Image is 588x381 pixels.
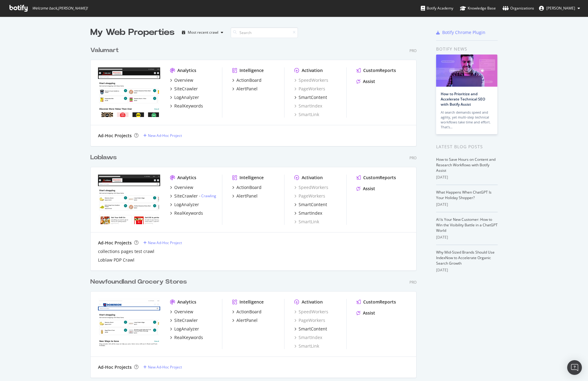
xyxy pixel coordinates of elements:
[174,317,198,323] div: SiteCrawler
[436,235,498,240] div: [DATE]
[143,133,182,138] a: New Ad-Hoc Project
[294,77,328,83] a: SpeedWorkers
[436,202,498,207] div: [DATE]
[302,67,323,74] div: Activation
[294,309,328,315] a: SpeedWorkers
[441,91,485,107] a: How to Prioritize and Accelerate Technical SEO with Botify Assist
[174,184,193,190] div: Overview
[294,343,319,349] a: SmartLink
[363,78,375,85] div: Assist
[294,111,319,118] a: SmartLink
[236,317,258,323] div: AlertPanel
[356,78,375,85] a: Assist
[170,309,193,315] a: Overview
[363,310,375,316] div: Assist
[236,309,262,315] div: ActionBoard
[232,86,258,92] a: AlertPanel
[170,326,199,332] a: LogAnalyzer
[356,186,375,192] a: Assist
[294,193,325,199] a: PageWorkers
[302,299,323,305] div: Activation
[170,334,203,341] a: RealKeywords
[239,67,264,74] div: Intelligence
[460,5,496,11] div: Knowledge Base
[546,6,575,11] span: Mihir Naik
[90,153,117,162] div: Loblaws
[90,153,119,162] a: Loblaws
[363,299,396,305] div: CustomReports
[236,184,262,190] div: ActionBoard
[363,67,396,74] div: CustomReports
[236,86,258,92] div: AlertPanel
[32,6,88,11] span: Welcome back, [PERSON_NAME] !
[421,5,453,11] div: Botify Academy
[294,94,327,100] a: SmartContent
[409,155,417,160] div: Pro
[436,250,495,266] a: Why Mid-Sized Brands Should Use IndexNow to Accelerate Organic Search Growth
[294,210,322,216] a: SmartIndex
[436,55,497,87] img: How to Prioritize and Accelerate Technical SEO with Botify Assist
[170,193,216,199] a: SiteCrawler- Crawling
[170,103,203,109] a: RealKeywords
[232,193,258,199] a: AlertPanel
[294,184,328,190] a: SpeedWorkers
[179,28,226,37] button: Most recent crawl
[177,299,196,305] div: Analytics
[148,240,182,245] div: New Ad-Hoc Project
[143,240,182,245] a: New Ad-Hoc Project
[436,217,498,233] a: AI Is Your New Customer: How to Win the Visibility Battle in a ChatGPT World
[363,186,375,192] div: Assist
[232,309,262,315] a: ActionBoard
[436,46,498,52] div: Botify news
[199,193,216,198] div: -
[170,184,193,190] a: Overview
[436,29,485,36] a: Botify Chrome Plugin
[170,77,193,83] a: Overview
[232,317,258,323] a: AlertPanel
[436,143,498,150] div: Latest Blog Posts
[442,29,485,36] div: Botify Chrome Plugin
[294,219,319,225] div: SmartLink
[174,103,203,109] div: RealKeywords
[294,334,322,341] a: SmartIndex
[170,210,203,216] a: RealKeywords
[170,86,198,92] a: SiteCrawler
[409,280,417,285] div: Pro
[174,309,193,315] div: Overview
[239,299,264,305] div: Intelligence
[98,257,134,263] a: Loblaw PDP Crawl
[90,26,175,39] div: My Web Properties
[98,299,160,349] img: https://www.newfoundlandgrocerystores.ca/
[299,202,327,208] div: SmartContent
[302,175,323,181] div: Activation
[363,175,396,181] div: CustomReports
[299,326,327,332] div: SmartContent
[294,326,327,332] a: SmartContent
[236,77,262,83] div: ActionBoard
[356,299,396,305] a: CustomReports
[188,31,218,34] div: Most recent crawl
[170,202,199,208] a: LogAnalyzer
[294,103,322,109] a: SmartIndex
[436,267,498,273] div: [DATE]
[294,317,325,323] div: PageWorkers
[170,317,198,323] a: SiteCrawler
[436,190,492,200] a: What Happens When ChatGPT Is Your Holiday Shopper?
[299,210,322,216] div: SmartIndex
[356,310,375,316] a: Assist
[441,110,493,130] div: AI search demands speed and agility, yet multi-step technical workflows take time and effort. Tha...
[299,94,327,100] div: SmartContent
[534,3,585,13] button: [PERSON_NAME]
[98,364,132,370] div: Ad-Hoc Projects
[174,193,198,199] div: SiteCrawler
[174,334,203,341] div: RealKeywords
[174,77,193,83] div: Overview
[436,175,498,180] div: [DATE]
[98,248,154,255] div: collections pages test crawl
[143,364,182,370] a: New Ad-Hoc Project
